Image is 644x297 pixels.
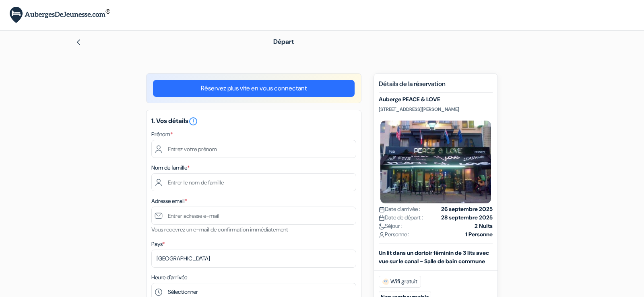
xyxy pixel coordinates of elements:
label: Nom de famille [151,164,190,172]
a: Réservez plus vite en vous connectant [153,80,355,97]
b: Un lit dans un dortoir féminin de 3 lits avec vue sur le canal - Salle de bain commune [379,249,489,265]
img: AubergesDeJeunesse.com [10,7,110,23]
strong: 1 Personne [465,230,493,239]
img: calendar.svg [379,207,385,213]
span: Personne : [379,230,409,239]
label: Heure d'arrivée [151,273,187,282]
input: Entrer adresse e-mail [151,207,356,225]
img: left_arrow.svg [75,39,82,45]
img: user_icon.svg [379,232,385,238]
p: [STREET_ADDRESS][PERSON_NAME] [379,106,493,113]
label: Adresse email [151,197,187,205]
a: error_outline [188,117,198,125]
span: Date de départ : [379,213,423,222]
h5: Auberge PEACE & LOVE [379,96,493,103]
input: Entrez votre prénom [151,140,356,158]
i: error_outline [188,117,198,126]
span: Séjour : [379,222,402,230]
strong: 26 septembre 2025 [441,205,493,213]
h5: Détails de la réservation [379,80,493,93]
input: Entrer le nom de famille [151,173,356,191]
strong: 2 Nuits [475,222,493,230]
span: Date d'arrivée : [379,205,420,213]
strong: 28 septembre 2025 [441,213,493,222]
span: Départ [273,37,294,46]
img: free_wifi.svg [382,279,389,285]
span: Wifi gratuit [379,276,421,288]
label: Pays [151,240,165,248]
img: moon.svg [379,223,385,229]
h5: 1. Vos détails [151,117,356,126]
img: calendar.svg [379,215,385,221]
label: Prénom [151,130,173,139]
small: Vous recevrez un e-mail de confirmation immédiatement [151,226,288,233]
